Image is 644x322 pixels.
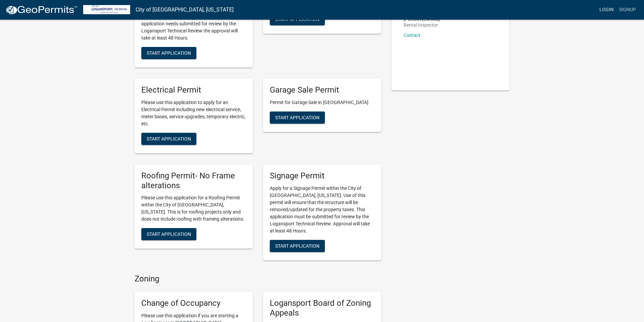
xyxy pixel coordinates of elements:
[616,3,639,16] a: Signup
[404,17,440,21] p: [PERSON_NAME]
[141,228,196,240] button: Start Application
[83,5,130,14] img: City of Logansport, Indiana
[141,47,196,59] button: Start Application
[404,23,440,27] p: Rental Inspector
[141,99,246,127] p: Please use this application to apply for an Electrical Permit including new electrical service, m...
[404,32,421,38] a: Contact
[270,240,325,252] button: Start Application
[270,298,375,318] h5: Logansport Board of Zoning Appeals
[135,274,381,284] h4: Zoning
[275,243,319,248] span: Start Application
[275,17,319,22] span: Start Application
[270,185,375,234] p: Apply for a Signage Permit within the City of [GEOGRAPHIC_DATA], [US_STATE]. Use of this permit w...
[147,136,191,141] span: Start Application
[270,171,375,181] h5: Signage Permit
[597,3,616,16] a: Login
[141,171,246,191] h5: Roofing Permit- No Frame alterations
[141,133,196,145] button: Start Application
[141,298,246,308] h5: Change of Occupancy
[141,194,246,223] p: Please use this application for a Roofing Permit within the City of [GEOGRAPHIC_DATA], [US_STATE]...
[147,50,191,55] span: Start Application
[270,99,375,106] p: Permit for Garage Sale in [GEOGRAPHIC_DATA]
[270,85,375,95] h5: Garage Sale Permit
[275,115,319,120] span: Start Application
[141,85,246,95] h5: Electrical Permit
[147,231,191,237] span: Start Application
[136,4,234,16] a: City of [GEOGRAPHIC_DATA], [US_STATE]
[270,112,325,124] button: Start Application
